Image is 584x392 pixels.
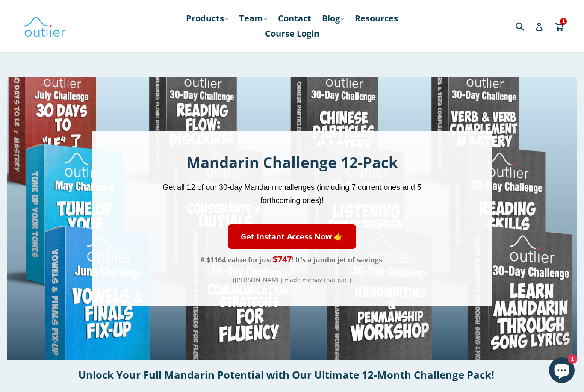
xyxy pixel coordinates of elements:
[182,11,233,26] a: Products
[235,11,271,26] a: Team
[351,11,402,26] a: Resources
[148,152,436,172] h1: Mandarin Challenge 12-Pack
[261,26,324,41] a: Course Login
[555,16,565,36] a: 1
[200,255,384,265] span: A $1164 value for just ! It's a jumbo jet of savings.
[78,368,494,382] span: Unlock Your Full Mandarin Potential with Our Ultimate 12-Month Challenge Pack!
[162,183,421,205] span: Get all 12 of our 30-day Mandarin challenges (including 7 current ones and 5 forthcoming ones)!
[546,357,577,385] inbox-online-store-chat: Shopify online store chat
[274,11,316,26] a: Contact
[273,253,292,265] span: $747
[560,18,567,24] span: 1
[233,276,351,284] span: ([PERSON_NAME] made me say that part)
[228,224,356,249] a: Get Instant Access Now 👉
[513,17,537,35] input: Search
[24,14,66,38] img: Outlier Linguistics
[318,11,348,26] a: Blog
